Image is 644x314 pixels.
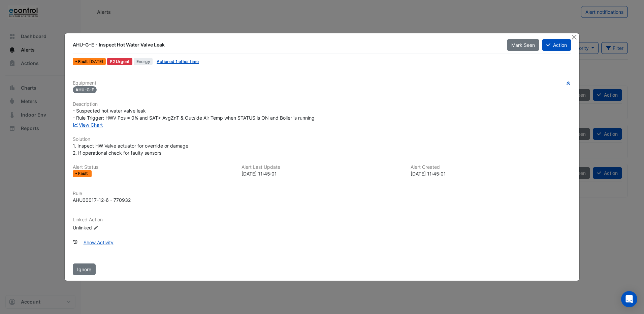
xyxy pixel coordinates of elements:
[134,58,153,65] span: Energy
[621,291,637,307] div: Open Intercom Messenger
[241,164,402,170] h6: Alert Last Update
[73,136,571,142] h6: Solution
[73,108,315,121] span: - Suspected hot water valve leak - Rule Trigger: HWV Pos = 0% and SAT> AvgZnT & Outside Air Temp ...
[73,217,571,223] h6: Linked Action
[107,58,132,65] div: P2 Urgent
[73,263,96,275] button: Ignore
[79,237,118,248] button: Show Activity
[77,266,91,272] span: Ignore
[511,42,535,48] span: Mark Seen
[73,224,154,231] div: Unlinked
[411,170,571,177] div: [DATE] 11:45:01
[571,33,578,40] button: Close
[78,171,89,176] span: Fault
[73,80,571,86] h6: Equipment
[73,143,188,156] span: 1. Inspect HW Valve actuator for override or damage 2. If operational check for faulty sensors
[73,196,131,203] div: AHU00017-12-6 - 770932
[73,41,498,48] div: AHU-G-E - Inspect Hot Water Valve Leak
[411,164,571,170] h6: Alert Created
[73,122,103,128] a: View Chart
[542,39,571,51] button: Action
[89,59,103,64] span: Thu 11-Sep-2025 11:45 AEST
[157,59,199,64] a: Actioned 1 other time
[507,39,539,51] button: Mark Seen
[73,101,571,107] h6: Description
[73,191,571,196] h6: Rule
[93,225,98,230] fa-icon: Edit Linked Action
[73,164,233,170] h6: Alert Status
[73,86,97,93] span: AHU-G-E
[241,170,402,177] div: [DATE] 11:45:01
[78,60,89,64] span: Fault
